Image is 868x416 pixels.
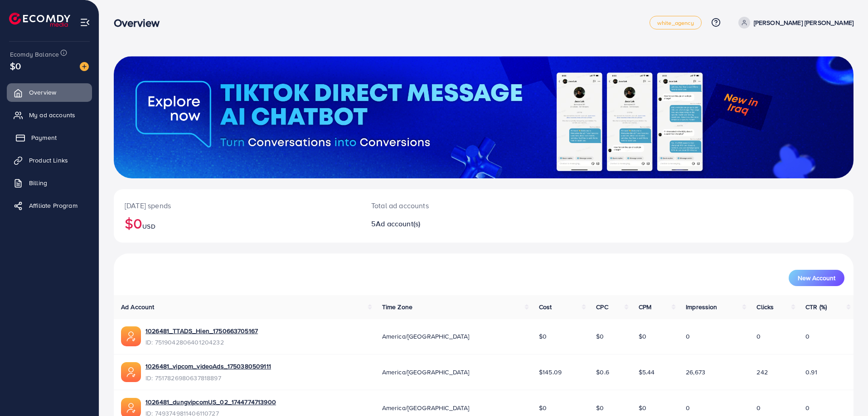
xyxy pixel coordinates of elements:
[145,338,258,347] span: ID: 7519042806401204232
[7,129,92,147] a: Payment
[756,302,774,311] span: Clicks
[382,302,412,311] span: Time Zone
[686,368,705,377] span: 26,673
[7,174,92,192] a: Billing
[686,302,718,311] span: Impression
[539,368,562,377] span: $145.09
[80,17,90,28] img: menu
[382,332,470,341] span: America/[GEOGRAPHIC_DATA]
[7,83,92,101] a: Overview
[657,20,694,26] span: white_agency
[371,200,534,211] p: Total ad accounts
[805,332,810,341] span: 0
[10,59,21,72] span: $0
[539,403,547,412] span: $0
[756,332,761,341] span: 0
[125,215,349,232] h2: $0
[798,275,835,281] span: New Account
[121,302,155,311] span: Ad Account
[29,201,78,210] span: Affiliate Program
[829,375,861,409] iframe: Chat
[805,302,827,311] span: CTR (%)
[7,196,92,215] a: Affiliate Program
[10,50,59,59] span: Ecomdy Balance
[125,200,349,211] p: [DATE] spends
[596,403,604,412] span: $0
[639,302,651,311] span: CPM
[639,368,655,377] span: $5.44
[754,17,853,28] p: [PERSON_NAME] [PERSON_NAME]
[382,403,470,412] span: America/[GEOGRAPHIC_DATA]
[735,17,853,29] a: [PERSON_NAME] [PERSON_NAME]
[686,332,690,341] span: 0
[639,403,646,412] span: $0
[121,362,141,382] img: ic-ads-acc.e4c84228.svg
[121,326,141,346] img: ic-ads-acc.e4c84228.svg
[7,151,92,169] a: Product Links
[29,88,56,97] span: Overview
[145,362,271,371] a: 1026481_vipcom_videoAds_1750380509111
[639,332,646,341] span: $0
[31,133,57,142] span: Payment
[142,222,155,231] span: USD
[29,178,47,187] span: Billing
[145,397,276,406] a: 1026481_dungvipcomUS_02_1744774713900
[756,368,767,377] span: 242
[371,220,534,228] h2: 5
[539,302,552,311] span: Cost
[789,270,844,286] button: New Account
[376,219,420,229] span: Ad account(s)
[686,403,690,412] span: 0
[805,403,810,412] span: 0
[9,13,70,27] img: logo
[80,62,89,71] img: image
[596,302,608,311] span: CPC
[29,156,68,165] span: Product Links
[596,368,609,377] span: $0.6
[145,373,271,383] span: ID: 7517826980637818897
[7,106,92,124] a: My ad accounts
[805,368,817,377] span: 0.91
[539,332,547,341] span: $0
[650,16,702,29] a: white_agency
[114,16,167,29] h3: Overview
[145,326,258,335] a: 1026481_TTADS_Hien_1750663705167
[382,368,470,377] span: America/[GEOGRAPHIC_DATA]
[596,332,604,341] span: $0
[756,403,761,412] span: 0
[29,110,75,120] span: My ad accounts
